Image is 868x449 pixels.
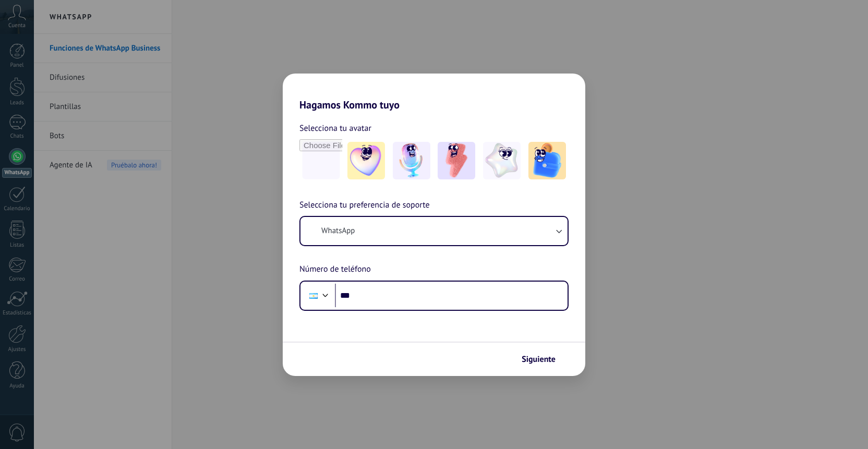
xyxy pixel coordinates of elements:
[522,356,556,363] span: Siguiente
[299,122,371,135] span: Selecciona tu avatar
[438,142,475,179] img: -3.jpeg
[347,142,385,179] img: -1.jpeg
[393,142,430,179] img: -2.jpeg
[299,199,430,212] span: Selecciona tu preferencia de soporte
[321,226,355,236] span: WhatsApp
[528,142,566,179] img: -5.jpeg
[300,217,568,245] button: WhatsApp
[299,263,371,276] span: Número de teléfono
[304,285,323,307] div: Argentina: + 54
[483,142,521,179] img: -4.jpeg
[517,350,570,368] button: Siguiente
[283,74,585,111] h2: Hagamos Kommo tuyo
